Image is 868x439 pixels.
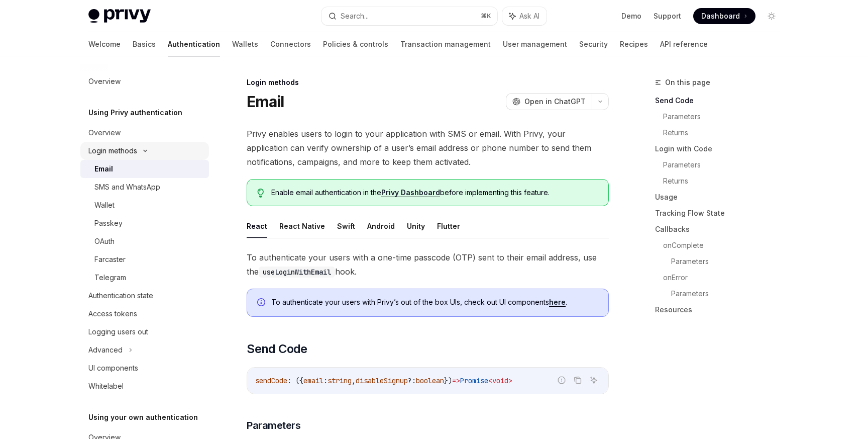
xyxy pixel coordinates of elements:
button: Toggle dark mode [764,8,780,24]
a: Email [80,160,209,178]
span: , [352,376,356,385]
a: OAuth [80,232,209,250]
svg: Tip [257,189,264,198]
a: Returns [663,125,788,141]
span: string [328,376,352,385]
a: Parameters [663,109,788,125]
div: Telegram [94,272,126,284]
a: Parameters [671,253,788,270]
span: < [488,376,492,385]
a: Access tokens [80,305,209,323]
span: ⌘ K [481,12,491,20]
span: disableSignup [356,376,408,385]
a: Farcaster [80,250,209,269]
button: React [247,214,267,238]
div: UI components [88,362,138,374]
a: Tracking Flow State [655,205,788,221]
a: Basics [133,32,156,56]
span: Send Code [247,341,307,357]
a: Returns [663,173,788,189]
a: API reference [660,32,708,56]
a: Whitelabel [80,377,209,395]
a: Usage [655,189,788,205]
a: Overview [80,72,209,91]
div: Authentication state [88,290,153,302]
span: Ask AI [519,11,539,21]
code: useLoginWithEmail [259,267,335,278]
span: ?: [408,376,416,385]
span: Parameters [247,418,300,432]
a: Welcome [88,32,121,56]
a: Wallet [80,196,209,214]
a: Login with Code [655,141,788,157]
span: email [303,376,323,385]
div: Email [94,163,113,175]
span: }) [444,376,452,385]
a: Transaction management [400,32,491,56]
a: Support [654,11,681,21]
a: Dashboard [693,8,755,24]
a: Resources [655,302,788,318]
button: Report incorrect code [555,374,568,387]
span: Open in ChatGPT [524,97,586,107]
a: Connectors [270,32,311,56]
a: Demo [621,11,641,21]
button: Swift [337,214,355,238]
div: Farcaster [94,253,126,266]
button: React Native [279,214,325,238]
span: > [508,376,512,385]
span: : ({ [287,376,303,385]
span: void [492,376,508,385]
button: Ask AI [587,374,600,387]
a: Parameters [663,157,788,173]
div: Advanced [88,344,123,356]
span: Dashboard [701,11,740,21]
a: Overview [80,124,209,142]
div: Whitelabel [88,380,124,392]
a: Privy Dashboard [381,188,440,197]
span: On this page [665,76,710,89]
span: Privy enables users to login to your application with SMS or email. With Privy, your application ... [247,127,609,169]
a: Logging users out [80,323,209,341]
div: Login methods [247,77,609,87]
h1: Email [247,93,284,111]
span: To authenticate your users with Privy’s out of the box UIs, check out UI components . [271,297,598,307]
a: Callbacks [655,221,788,237]
h5: Using your own authentication [88,411,198,423]
a: Policies & controls [323,32,388,56]
span: Promise [460,376,488,385]
div: SMS and WhatsApp [94,181,160,193]
a: Recipes [620,32,648,56]
a: SMS and WhatsApp [80,178,209,196]
a: User management [503,32,567,56]
div: Overview [88,127,121,139]
a: Authentication state [80,287,209,305]
a: Telegram [80,269,209,287]
span: => [452,376,460,385]
div: Logging users out [88,326,148,338]
span: Enable email authentication in the before implementing this feature. [271,188,598,198]
svg: Info [257,298,267,308]
span: : [323,376,328,385]
a: Passkey [80,214,209,232]
div: Login methods [88,145,137,157]
span: boolean [416,376,444,385]
div: Overview [88,75,121,87]
a: Authentication [168,32,220,56]
a: Wallets [232,32,258,56]
button: Ask AI [502,7,547,25]
button: Copy the contents from the code block [571,374,584,387]
a: onError [663,270,788,286]
a: UI components [80,359,209,377]
a: onComplete [663,237,788,253]
a: Parameters [671,286,788,302]
span: sendCode [255,376,287,385]
h5: Using Privy authentication [88,107,182,119]
div: Wallet [94,199,115,211]
a: Send Code [655,93,788,109]
button: Android [367,214,395,238]
a: Security [579,32,608,56]
a: here [549,298,566,307]
button: Open in ChatGPT [506,93,592,110]
div: Search... [341,10,369,22]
